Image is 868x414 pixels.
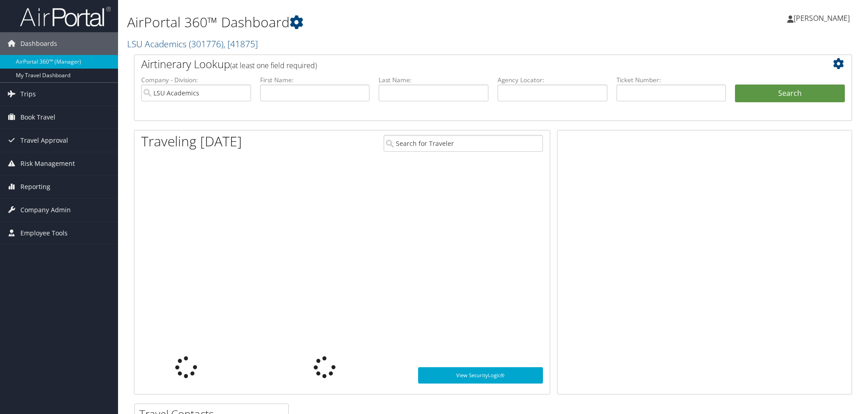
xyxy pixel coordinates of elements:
[616,75,726,85] label: Ticket Number:
[384,135,543,152] input: Search for Traveler
[379,75,488,85] label: Last Name:
[20,199,71,221] span: Company Admin
[141,132,242,151] h1: Traveling [DATE]
[223,38,258,50] span: , [ 41875 ]
[20,6,111,27] img: airportal-logo.png
[20,222,68,244] span: Employee Tools
[794,13,850,23] span: [PERSON_NAME]
[20,175,50,198] span: Reporting
[127,38,258,50] a: LSU Academics
[141,56,785,72] h2: Airtinerary Lookup
[141,75,251,85] label: Company - Division:
[498,75,607,85] label: Agency Locator:
[735,85,845,103] button: Search
[418,367,543,384] a: View SecurityLogic®
[127,13,615,32] h1: AirPortal 360™ Dashboard
[20,152,75,175] span: Risk Management
[20,32,57,55] span: Dashboards
[230,60,317,70] span: (at least one field required)
[20,129,68,152] span: Travel Approval
[189,38,223,50] span: ( 301776 )
[20,83,36,105] span: Trips
[787,5,859,32] a: [PERSON_NAME]
[20,106,55,129] span: Book Travel
[260,75,370,85] label: First Name:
